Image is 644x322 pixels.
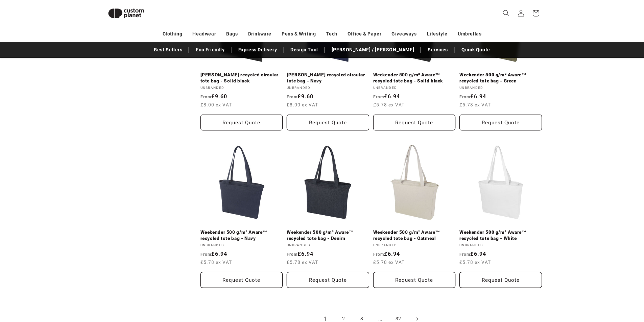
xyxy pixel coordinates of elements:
a: [PERSON_NAME] / [PERSON_NAME] [328,44,418,56]
a: [PERSON_NAME] recycled circular tote bag - Navy [287,72,369,84]
a: Office & Paper [348,28,381,40]
a: Weekender 500 g/m² Aware™ recycled tote bag - Navy [200,229,283,241]
button: Request Quote [200,115,283,130]
img: Custom Planet [102,3,150,24]
a: Weekender 500 g/m² Aware™ recycled tote bag - Solid black [373,72,456,84]
a: Weekender 500 g/m² Aware™ recycled tote bag - White [459,229,542,241]
iframe: Chat Widget [610,290,644,322]
a: Bags [226,28,238,40]
button: Request Quote [373,272,456,288]
a: Design Tool [287,44,321,56]
button: Request Quote [287,272,369,288]
a: [PERSON_NAME] recycled circular tote bag - Solid black [200,72,283,84]
button: Request Quote [459,272,542,288]
a: Drinkware [248,28,271,40]
a: Lifestyle [427,28,448,40]
button: Request Quote [459,115,542,130]
a: Quick Quote [458,44,494,56]
a: Tech [326,28,337,40]
a: Weekender 500 g/m² Aware™ recycled tote bag - Green [459,72,542,84]
a: Express Delivery [235,44,281,56]
a: Weekender 500 g/m² Aware™ recycled tote bag - Denim [287,229,369,241]
button: Request Quote [373,115,456,130]
a: Umbrellas [458,28,481,40]
a: Headwear [192,28,216,40]
a: Giveaways [391,28,416,40]
button: Request Quote [200,272,283,288]
a: Weekender 500 g/m² Aware™ recycled tote bag - Oatmeal [373,229,456,241]
summary: Search [499,6,514,21]
a: Clothing [163,28,183,40]
a: Best Sellers [150,44,186,56]
a: Pens & Writing [282,28,316,40]
a: Eco Friendly [192,44,228,56]
button: Request Quote [287,115,369,130]
a: Services [424,44,451,56]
